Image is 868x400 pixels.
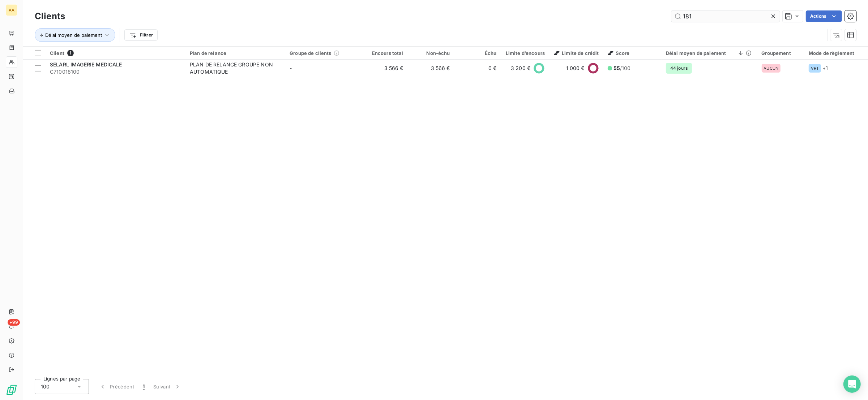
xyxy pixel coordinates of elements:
h3: Clients [35,10,65,23]
span: Client [50,50,64,56]
span: 55 [613,65,620,71]
span: Groupe de clients [290,50,332,56]
div: Non-échu [412,50,450,56]
td: 3 566 € [361,60,408,77]
td: 3 566 € [408,60,454,77]
td: 0 € [454,60,501,77]
div: Groupement [762,50,800,56]
span: 1 [143,383,145,390]
button: Précédent [95,379,138,394]
span: Limite de crédit [554,50,599,56]
span: Délai moyen de paiement [45,32,102,38]
div: Mode de règlement [809,50,864,56]
div: Délai moyen de paiement [666,50,753,56]
span: 1 000 € [566,65,585,72]
span: AUCUN [764,66,779,70]
span: 1 [67,50,74,56]
button: Suivant [149,379,185,394]
span: C710018100 [50,68,181,75]
span: +99 [8,319,20,326]
span: 3 200 € [511,65,530,72]
div: Plan de relance [190,50,281,56]
div: Open Intercom Messenger [843,375,861,393]
span: - [290,65,292,71]
div: Limite d’encours [505,50,545,56]
span: /100 [613,65,631,72]
span: + 1 [822,64,828,72]
button: Filtrer [124,29,158,41]
div: Échu [459,50,497,56]
span: SELARL IMAGERIE MEDICALE [50,61,122,68]
span: Score [608,50,630,56]
button: Actions [806,10,842,22]
input: Rechercher [671,10,780,22]
div: PLAN DE RELANCE GROUPE NON AUTOMATIQUE [190,61,280,75]
span: 44 jours [666,63,692,74]
span: 100 [41,383,50,390]
img: Logo LeanPay [6,384,17,396]
button: Délai moyen de paiement [35,28,115,42]
div: Encours total [365,50,403,56]
div: AA [6,4,17,16]
button: 1 [138,379,149,394]
span: VRT [811,66,819,70]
